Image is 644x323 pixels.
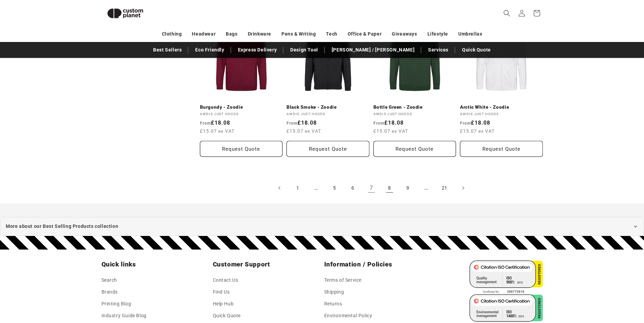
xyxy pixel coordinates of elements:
[102,3,149,24] img: Custom Planet
[102,298,131,310] a: Printing Blog
[326,28,337,40] a: Tech
[200,104,283,110] a: Burgundy - Zoodie
[213,298,234,310] a: Help Hub
[392,28,417,40] a: Giveaways
[324,286,344,298] a: Shipping
[460,104,543,110] a: Arctic White - Zoodie
[150,44,185,56] a: Best Sellers
[102,276,117,286] a: Search
[364,180,379,195] a: Page 7
[324,260,431,268] h2: Information / Policies
[102,286,118,298] a: Brands
[373,141,456,157] button: Request Quote
[458,28,482,40] a: Umbrellas
[470,260,543,294] img: ISO 9001 Certified
[213,276,238,286] a: Contact Us
[459,44,494,56] a: Quick Quote
[437,180,452,195] a: Page 21
[425,44,452,56] a: Services
[401,180,416,195] a: Page 9
[192,44,227,56] a: Eco Friendly
[235,44,280,56] a: Express Delivery
[456,180,471,195] a: Next page
[213,310,241,322] a: Quick Quote
[6,222,118,231] span: More about our Best Selling Products collection
[324,276,362,286] a: Terms of Service
[382,180,397,195] a: Page 8
[200,180,543,195] nav: Pagination
[328,44,418,56] a: [PERSON_NAME] / [PERSON_NAME]
[248,28,271,40] a: Drinkware
[162,28,182,40] a: Clothing
[291,180,306,195] a: Page 1
[499,6,514,21] summary: Search
[309,180,324,195] span: …
[346,180,361,195] a: Page 6
[192,28,216,40] a: Headwear
[281,28,316,40] a: Pens & Writing
[200,141,283,157] button: Request Quote
[373,104,456,110] a: Bottle Green - Zoodie
[348,28,382,40] a: Office & Paper
[324,310,372,322] a: Environmental Policy
[531,250,644,323] iframe: Chat Widget
[419,180,434,195] span: …
[213,260,320,268] h2: Customer Support
[324,298,342,310] a: Returns
[226,28,237,40] a: Bags
[213,286,230,298] a: Find Us
[327,180,342,195] a: Page 5
[272,180,287,195] a: Previous page
[287,141,369,157] button: Request Quote
[287,104,369,110] a: Black Smoke - Zoodie
[102,310,147,322] a: Industry Guide Blog
[287,44,321,56] a: Design Tool
[427,28,448,40] a: Lifestyle
[460,141,543,157] button: Request Quote
[102,260,209,268] h2: Quick links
